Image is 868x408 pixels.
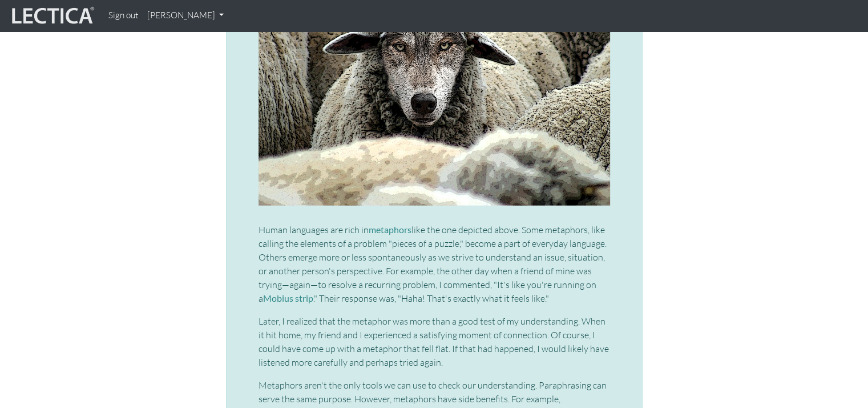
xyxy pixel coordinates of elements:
[369,224,411,235] a: metaphors
[259,314,610,369] p: Later, I realized that the metaphor was more than a good test of my understanding. When it hit ho...
[104,5,143,27] a: Sign out
[263,293,313,303] a: Mobius strip
[143,5,228,27] a: [PERSON_NAME]
[259,223,610,305] p: Human languages are rich in like the one depicted above. Some metaphors, like calling the element...
[9,5,95,27] img: lecticalive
